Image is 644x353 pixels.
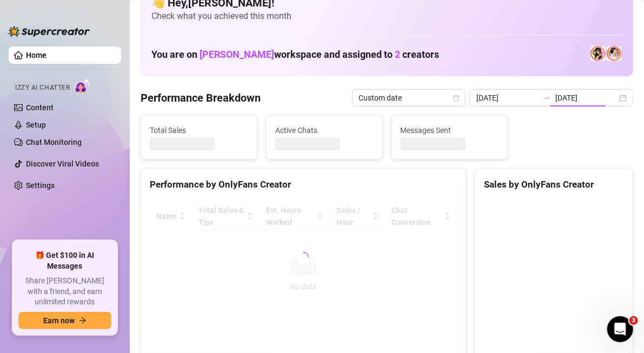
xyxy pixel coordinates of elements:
span: 🎁 Get $100 in AI Messages [18,250,111,271]
span: 3 [629,316,638,325]
h1: You are on workspace and assigned to creators [151,49,439,61]
span: Izzy AI Chatter [15,83,70,93]
img: Holly [590,46,606,61]
span: swap-right [542,94,551,102]
a: Home [26,51,47,59]
iframe: Intercom live chat [607,316,633,342]
span: Total Sales [150,124,248,136]
span: Share [PERSON_NAME] with a friend, and earn unlimited rewards [18,276,111,308]
a: Content [26,103,54,112]
span: Messages Sent [401,124,499,136]
span: Check what you achieved this month [151,10,622,22]
input: Start date [476,92,538,104]
span: to [542,94,551,102]
img: AI Chatter [74,78,91,94]
span: 2 [395,49,400,60]
button: Earn nowarrow-right [18,312,111,329]
span: Active Chats [275,124,374,136]
span: [PERSON_NAME] [200,49,274,60]
span: loading [296,249,311,264]
a: Settings [26,181,55,190]
div: Sales by OnlyFans Creator [484,177,624,192]
img: logo-BBDzfeDw.svg [9,26,90,37]
a: Discover Viral Videos [26,159,99,168]
a: Setup [26,121,46,129]
span: calendar [453,95,460,101]
img: 𝖍𝖔𝖑𝖑𝖞 [607,46,622,61]
h4: Performance Breakdown [141,90,261,105]
a: Chat Monitoring [26,138,82,146]
span: Earn now [43,316,75,325]
input: End date [555,92,617,104]
div: Performance by OnlyFans Creator [150,177,457,192]
span: Custom date [358,90,459,106]
span: arrow-right [79,317,87,324]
